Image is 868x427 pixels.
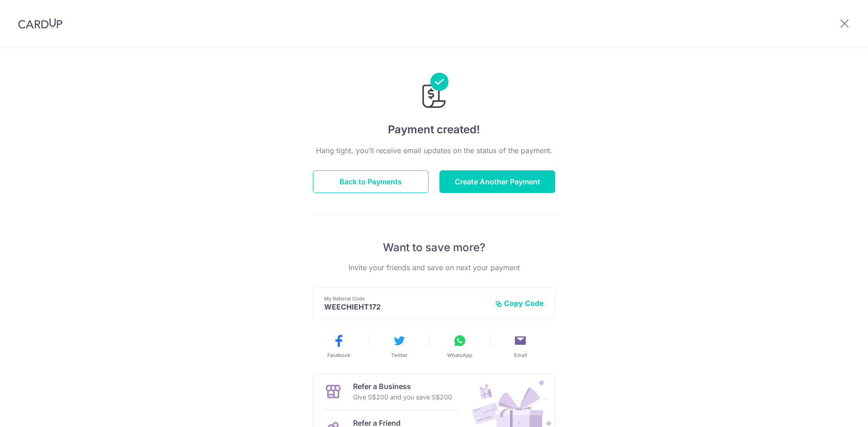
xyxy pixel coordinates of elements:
[313,240,555,255] p: Want to save more?
[494,333,547,359] button: Email
[495,299,544,308] button: Copy Code
[18,18,62,29] img: CardUp
[514,352,527,359] span: Email
[327,352,350,359] span: Facebook
[324,295,488,302] p: My Referral Code
[433,333,486,359] button: WhatsApp
[439,170,555,193] button: Create Another Payment
[353,392,452,403] p: Give S$200 and you save S$200
[373,333,426,359] button: Twitter
[313,145,555,156] p: Hang tight, you’ll receive email updates on the status of the payment.
[391,352,407,359] span: Twitter
[313,122,555,138] h4: Payment created!
[313,262,555,273] p: Invite your friends and save on next your payment
[810,400,859,422] iframe: Opens a widget where you can find more information
[420,73,448,111] img: Payments
[353,381,452,392] p: Refer a Business
[313,170,429,193] button: Back to Payments
[324,302,488,311] p: WEECHIEHT172
[447,352,472,359] span: WhatsApp
[312,333,365,359] button: Facebook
